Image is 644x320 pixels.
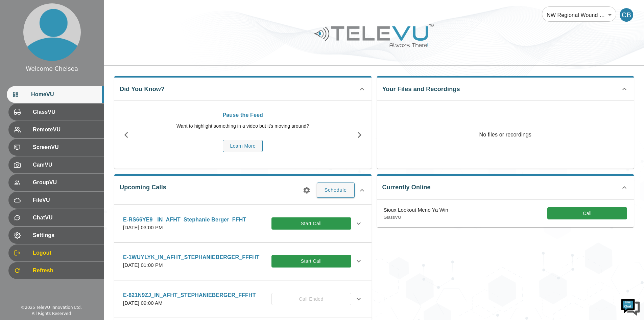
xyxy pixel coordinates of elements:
p: E-RS66YE9 _IN_AFHT_Stephanie Berger_FFHT [123,216,246,224]
div: E-821N9ZJ_IN_AFHT_STEPHANIEBERGER_FFFHT[DATE] 09:00 AMCall Ended [118,287,368,311]
img: d_736959983_company_1615157101543_736959983 [11,31,28,48]
p: [DATE] 09:00 AM [123,299,256,307]
span: GlassVU [33,108,98,116]
span: We're online! [39,85,93,154]
div: Chat with us now [35,36,114,44]
img: Chat Widget [620,296,641,317]
div: E-RS66YE9 _IN_AFHT_Stephanie Berger_FFHT[DATE] 03:00 PMStart Call [118,212,368,236]
button: Schedule [317,183,355,197]
img: Logo [313,22,435,50]
img: profile.png [23,3,81,61]
div: Welcome Chelsea [26,64,78,73]
div: NW Regional Wound Care [542,5,616,24]
div: Minimize live chat window [111,3,127,20]
button: Call [547,207,627,220]
div: ScreenVU [8,139,104,156]
div: HomeVU [7,86,104,103]
div: Logout [8,244,104,261]
div: All Rights Reserved [32,311,71,317]
span: Refresh [33,266,98,275]
div: RemoteVU [8,121,104,138]
textarea: Type your message and hit 'Enter' [3,185,129,209]
div: E-1WUYLYK_IN_AFHT_STEPHANIEBERGER_FFFHT[DATE] 01:00 PMStart Call [118,249,368,273]
button: Start Call [271,217,351,230]
div: Settings [8,227,104,244]
button: Start Call [271,255,351,268]
div: © 2025 TeleVU Innovation Ltd. [21,304,82,311]
span: RemoteVU [33,126,98,134]
span: CamVU [33,161,98,169]
span: Settings [33,231,98,239]
p: E-821N9ZJ_IN_AFHT_STEPHANIEBERGER_FFFHT [123,291,256,299]
div: FileVU [8,192,104,209]
p: Pause the Feed [142,111,344,119]
div: CB [620,8,633,22]
p: Want to highlight something in a video but it's moving around? [142,123,344,130]
p: [DATE] 03:00 PM [123,224,246,232]
div: ChatVU [8,209,104,226]
div: CamVU [8,156,104,173]
span: Logout [33,249,98,257]
p: E-1WUYLYK_IN_AFHT_STEPHANIEBERGER_FFFHT [123,253,260,261]
div: Refresh [8,262,104,279]
span: HomeVU [31,90,98,99]
div: GroupVU [8,174,104,191]
span: GroupVU [33,178,98,187]
span: ChatVU [33,214,98,222]
span: FileVU [33,196,98,204]
span: ScreenVU [33,143,98,151]
p: [DATE] 01:00 PM [123,261,260,269]
p: Sioux Lookout Meno Ya Win [384,206,448,214]
button: Learn More [223,140,263,152]
p: No files or recordings [377,101,634,169]
div: GlassVU [8,104,104,121]
p: GlassVU [384,214,448,221]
